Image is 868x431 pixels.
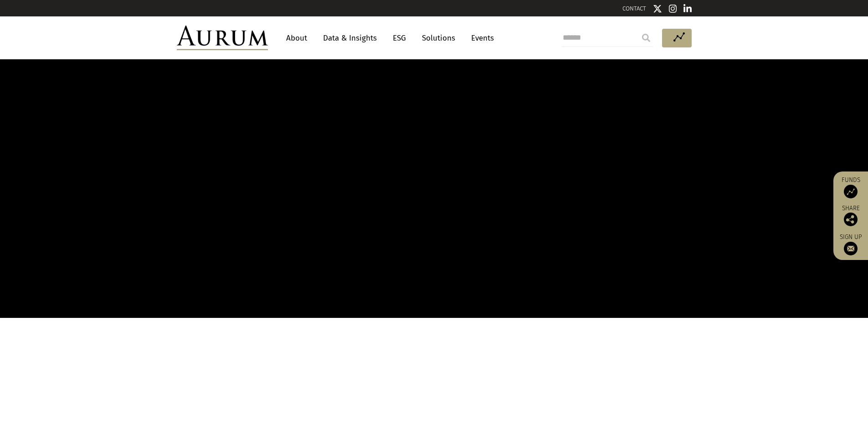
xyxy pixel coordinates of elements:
[683,4,692,13] img: Linkedin icon
[467,30,494,47] a: Events
[637,29,655,47] input: Submit
[318,30,381,47] a: Data & Insights
[838,176,863,198] a: Funds
[622,5,646,12] a: CONTACT
[838,233,863,255] a: Sign up
[282,30,312,47] a: About
[838,205,863,226] div: Share
[844,242,858,255] img: Sign up to our newsletter
[417,30,460,47] a: Solutions
[669,4,677,13] img: Instagram icon
[388,30,411,47] a: ESG
[844,213,858,226] img: Share this post
[844,185,858,198] img: Access Funds
[177,26,268,50] img: Aurum
[653,4,662,13] img: Twitter icon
